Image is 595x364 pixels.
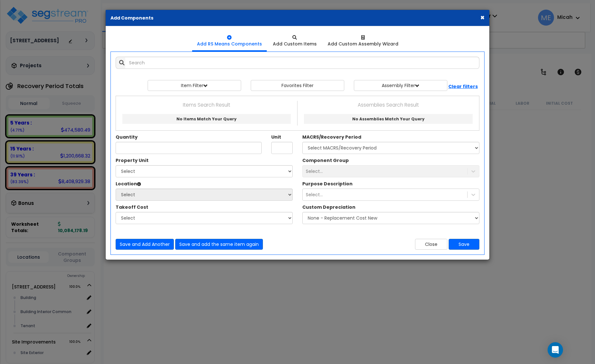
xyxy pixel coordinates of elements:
button: Assembly Filter [354,80,447,91]
input: Search [125,57,479,69]
label: Location [116,181,141,187]
label: Custom Depreciation [302,204,355,210]
b: Add Components [110,15,153,21]
label: Unit [271,134,281,140]
div: Add Custom Items [273,41,317,47]
label: The Custom Item Descriptions in this Dropdown have been designated as 'Takeoff Costs' within thei... [116,204,148,210]
button: Close [415,239,447,250]
div: Select... [306,191,323,198]
div: Add Custom Assembly Wizard [328,41,398,47]
label: Property Unit [116,157,149,164]
span: No Items Match Your Query [176,116,237,122]
button: Item Filter [148,80,241,91]
label: Quantity [116,134,138,140]
p: Assemblies Search Result [302,101,474,109]
label: A Purpose Description Prefix can be used to customize the Item Description that will be shown in ... [302,181,353,187]
button: Save [449,239,479,250]
button: Save and Add Another [116,239,174,250]
p: Items Search Result [121,101,292,109]
label: Component Group [302,157,349,164]
div: Open Intercom Messenger [548,342,563,358]
button: Save and add the same item again [175,239,263,250]
span: No Assemblies Match Your Query [352,116,425,122]
button: × [480,14,485,21]
select: The Custom Item Descriptions in this Dropdown have been designated as 'Takeoff Costs' within thei... [116,212,293,224]
button: Favorites Filter [251,80,344,91]
b: Clear filters [448,83,478,90]
label: MACRS/Recovery Period [302,134,361,140]
div: Add RS Means Components [197,41,262,47]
